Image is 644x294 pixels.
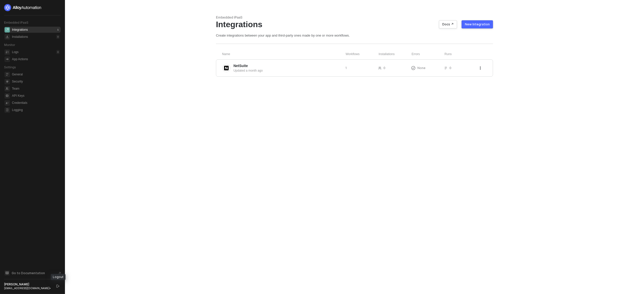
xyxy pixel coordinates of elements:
[444,67,447,70] span: icon-list
[449,66,451,70] span: 0
[12,100,60,106] span: Credentials
[4,286,52,290] div: [EMAIL_ADDRESS][DOMAIN_NAME] •
[216,20,493,29] div: Integrations
[412,52,445,56] div: Errors
[5,93,10,99] span: api-key
[4,282,52,286] div: [PERSON_NAME]
[5,50,10,55] span: icon-logs
[216,15,493,20] div: Embedded iPaaS
[411,66,415,70] span: icon-exclamation
[379,52,412,56] div: Installations
[12,86,60,92] span: Team
[5,34,10,40] span: installations
[222,52,346,56] div: Name
[5,86,10,91] span: team
[5,57,10,62] span: icon-app-actions
[345,66,347,70] span: 1
[5,79,10,84] span: security
[378,67,381,70] span: icon-users
[233,63,248,68] span: NetSuite
[5,107,10,113] span: logging
[465,22,490,26] div: New Integration
[5,270,10,275] span: documentation
[12,57,28,61] div: App Actions
[5,72,10,77] span: general
[12,107,60,113] span: Logging
[4,65,16,69] span: Settings
[12,93,60,99] span: API Keys
[383,66,385,70] span: 0
[224,66,229,70] img: integration-icon
[417,66,426,70] span: None
[12,50,19,54] div: Logs
[233,68,341,73] div: Updated a month ago
[346,52,379,56] div: Workflows
[479,67,482,70] span: icon-threedots
[4,43,15,47] span: Monitor
[5,100,10,106] span: credentials
[439,20,457,28] button: Docs ↗
[445,52,479,56] div: Runs
[462,20,493,28] button: New Integration
[4,21,28,24] span: Embedded iPaaS
[51,274,65,280] div: Logout
[4,270,61,276] a: Knowledge Base
[4,4,42,11] img: logo
[12,35,28,39] div: Installations
[4,4,61,11] a: logo
[56,28,60,32] div: 1
[57,271,62,276] span: document-arrow
[5,27,10,32] span: integrations
[12,71,60,77] span: General
[12,271,45,275] span: Go to Documentation
[12,78,60,85] span: Security
[12,28,28,32] div: Integrations
[442,22,454,26] div: Docs ↗
[56,50,60,54] div: 0
[216,33,493,38] div: Create integrations between your app and third-party ones made by one or more workflows.
[56,35,60,39] div: 0
[56,285,59,288] span: logout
